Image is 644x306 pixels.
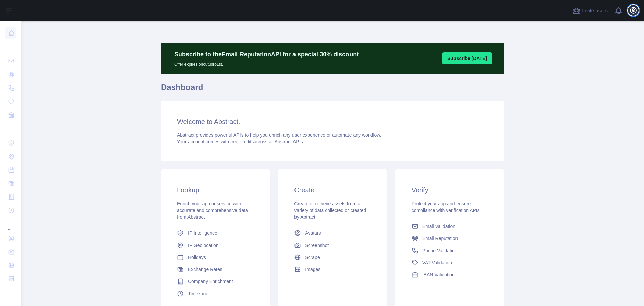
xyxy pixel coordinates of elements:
[5,122,16,136] div: ...
[177,185,254,195] h3: Lookup
[291,239,374,251] a: Screenshot
[422,247,458,254] span: Phone Validation
[188,254,206,261] span: Holidays
[5,40,16,54] div: ...
[161,82,504,98] h1: Dashboard
[177,201,248,220] span: Enrich your app or service with accurate and comprehensive data from Abstract
[291,251,374,263] a: Scrape
[174,227,257,239] a: IP Intelligence
[188,230,217,236] span: IP Intelligence
[582,7,608,15] span: Invite users
[305,230,321,236] span: Avatars
[442,52,492,64] button: Subscribe [DATE]
[422,271,455,278] span: IBAN Validation
[177,139,304,144] span: Your account comes with across all Abstract APIs.
[422,223,455,230] span: Email Validation
[412,185,488,195] h3: Verify
[177,132,381,138] span: Abstract provides powerful APIs to help you enrich any user experience or automate any workflow.
[5,218,16,231] div: ...
[409,220,491,232] a: Email Validation
[409,245,491,257] a: Phone Validation
[305,254,320,261] span: Scrape
[188,242,219,249] span: IP Geolocation
[305,242,329,249] span: Screenshot
[174,275,257,288] a: Company Enrichment
[294,201,366,220] span: Create or retrieve assets from a variety of data collected or created by Abtract
[422,235,458,242] span: Email Reputation
[188,266,222,273] span: Exchange Rates
[294,185,371,195] h3: Create
[177,117,488,126] h3: Welcome to Abstract.
[174,50,359,59] p: Subscribe to the Email Reputation API for a special 30 % discount
[174,263,257,275] a: Exchange Rates
[188,290,208,297] span: Timezone
[174,59,359,67] p: Offer expires on outubro 1st.
[230,139,254,144] span: free credits
[412,201,480,213] span: Protect your app and ensure compliance with verification APIs
[174,239,257,251] a: IP Geolocation
[174,251,257,263] a: Holidays
[291,263,374,275] a: Images
[422,259,452,266] span: VAT Validation
[188,278,233,285] span: Company Enrichment
[571,5,609,16] button: Invite users
[291,227,374,239] a: Avatars
[409,232,491,245] a: Email Reputation
[409,269,491,281] a: IBAN Validation
[409,257,491,269] a: VAT Validation
[305,266,320,273] span: Images
[174,288,257,300] a: Timezone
